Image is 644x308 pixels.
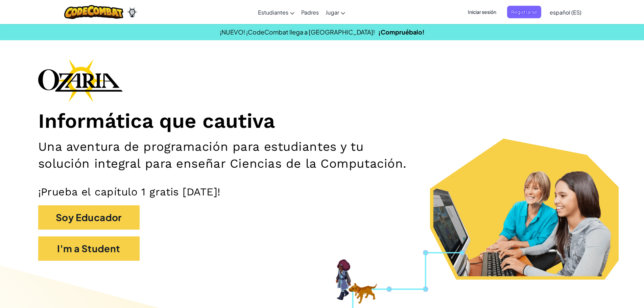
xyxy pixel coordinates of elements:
[322,3,349,21] a: Jugar
[507,6,541,18] button: Registrarse
[546,3,585,21] a: español (ES)
[220,28,375,36] span: ¡NUEVO! ¡CodeCombat llega a [GEOGRAPHIC_DATA]!
[38,109,606,134] h1: Informática que cautiva
[127,7,138,17] img: Ozaria
[38,138,419,172] h2: Una aventura de programación para estudiantes y tu solución integral para enseñar Ciencias de la ...
[38,185,606,198] p: ¡Prueba el capítulo 1 gratis [DATE]!
[550,9,581,16] span: español (ES)
[38,205,140,230] button: Soy Educador
[378,28,425,36] a: ¡Compruébalo!
[298,3,322,21] a: Padres
[326,9,339,16] span: Jugar
[464,6,500,18] button: Iniciar sesión
[255,3,298,21] a: Estudiantes
[38,59,123,102] img: Ozaria branding logo
[38,236,140,261] button: I'm a Student
[258,9,288,16] span: Estudiantes
[64,5,123,19] img: CodeCombat logo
